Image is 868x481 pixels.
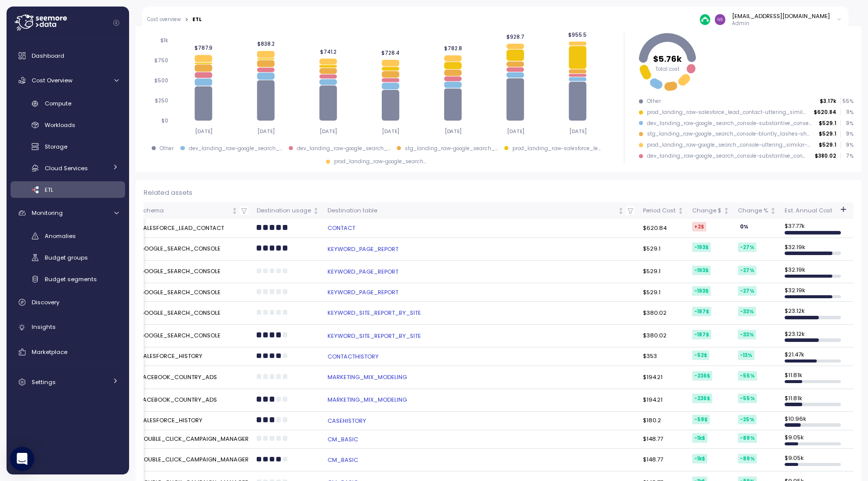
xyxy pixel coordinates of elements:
p: $529.1 [819,142,836,149]
td: $ 10.96k [781,412,845,430]
div: prod_landing_raw-google_search_console-uttering_similar-hydrate_sensory-keyword_page_report [647,142,812,149]
span: Budget segments [45,275,97,283]
span: Workloads [45,121,75,129]
th: Change $Not sorted [688,202,734,219]
th: Destination tableNot sorted [323,202,638,219]
div: > [185,17,188,23]
div: dev_landing_raw-google_search_console-substantive_consent-quadrant_unfavourable-keyword_site_repo... [647,153,808,160]
tspan: [DATE] [445,128,463,135]
span: Storage [45,143,67,151]
tspan: $0 [161,117,168,124]
img: 687cba7b7af778e9efcde14e.PNG [700,14,710,25]
p: 55 % [841,98,853,105]
button: Collapse navigation [110,19,123,27]
span: Settings [32,378,56,386]
a: Workloads [11,117,125,134]
td: $380.02 [639,302,688,324]
a: KEYWORD_PAGE_REPORT [328,268,634,276]
td: DOUBLE_CLICK_CAMPAIGN_MANAGER [136,430,253,449]
td: SALESFORCE_HISTORY [136,412,253,430]
p: 7 % [841,153,853,160]
a: Monitoring [11,203,125,223]
div: dev_landing_raw-google_search_ ... [297,145,390,152]
a: Compute [11,95,125,112]
div: -59 $ [692,415,710,424]
td: GOOGLE_SEARCH_CONSOLE [136,238,253,261]
div: Not sorted [617,207,624,214]
div: -55 % [738,371,757,381]
td: $194.21 [639,366,688,389]
span: Discovery [32,298,59,306]
td: SALESFORCE_HISTORY [136,347,253,366]
p: $529.1 [819,120,836,127]
td: FACEBOOK_COUNTRY_ADS [136,366,253,389]
div: Not sorted [770,207,777,214]
td: $ 32.19k [781,261,845,283]
p: $3.17k [820,98,836,105]
div: -193 $ [692,286,711,296]
a: MARKETING_MIX_MODELING [328,396,634,404]
th: Period CostNot sorted [639,202,688,219]
span: Cost Overview [32,76,72,84]
div: -13 % [738,350,754,360]
div: -33 % [738,330,756,339]
tspan: [DATE] [570,128,588,135]
a: Budget groups [11,250,125,266]
tspan: [DATE] [258,128,275,135]
div: -236 $ [692,371,712,381]
tspan: [DATE] [508,128,525,135]
div: -27 % [738,243,756,252]
a: CM_BASIC [328,456,634,464]
th: SchemaNot sorted [136,202,253,219]
p: 9 % [841,131,853,138]
td: $529.1 [639,238,688,261]
a: CM_BASIC [328,435,634,443]
div: Not sorted [723,207,730,214]
span: Marketplace [32,348,67,356]
td: $180.2 [639,412,688,430]
td: $ 37.77k [781,219,845,237]
span: ETL [45,186,53,194]
p: $380.02 [815,153,836,160]
tspan: $750 [154,57,168,64]
tspan: $250 [155,97,168,104]
span: Budget groups [45,254,88,262]
tspan: $728.4 [382,50,400,56]
div: -89 % [738,433,757,443]
div: Not sorted [677,207,684,214]
a: ETL [11,181,125,198]
div: Period Cost [643,206,676,215]
a: Storage [11,139,125,155]
div: -27 % [738,286,756,296]
span: Monitoring [32,209,63,217]
div: Change $ [692,206,721,215]
td: $148.77 [639,449,688,471]
div: -52 $ [692,350,709,360]
th: Destination usageNot sorted [253,202,323,219]
div: Change % [738,206,768,215]
td: $ 32.19k [781,238,845,261]
div: Other [647,98,661,105]
div: Not sorted [312,207,319,214]
td: GOOGLE_SEARCH_CONSOLE [136,302,253,324]
a: MARKETING_MIX_MODELING [328,373,634,381]
td: GOOGLE_SEARCH_CONSOLE [136,261,253,283]
div: stg_landing_raw-google_search_ ... [405,145,498,152]
div: -1k $ [692,433,707,443]
td: $380.02 [639,325,688,347]
div: -55 % [738,394,757,403]
div: -193 $ [692,243,711,252]
p: $529.1 [819,131,836,138]
tspan: Total cost [656,66,680,73]
td: $ 32.19k [781,283,845,302]
a: Marketplace [11,342,125,362]
a: KEYWORD_SITE_REPORT_BY_SITE [328,309,634,317]
a: KEYWORD_SITE_REPORT_BY_SITE [328,332,634,340]
td: GOOGLE_SEARCH_CONSOLE [136,283,253,302]
div: Destination table [328,206,615,215]
div: -1k $ [692,454,707,463]
a: Cloud Services [11,160,125,176]
div: stg_landing_raw-google_search_console-bluntly_lashes-shoots_blown-keyword_page_report [647,131,812,138]
td: $ 11.81k [781,366,845,389]
a: KEYWORD_PAGE_REPORT [328,288,634,296]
